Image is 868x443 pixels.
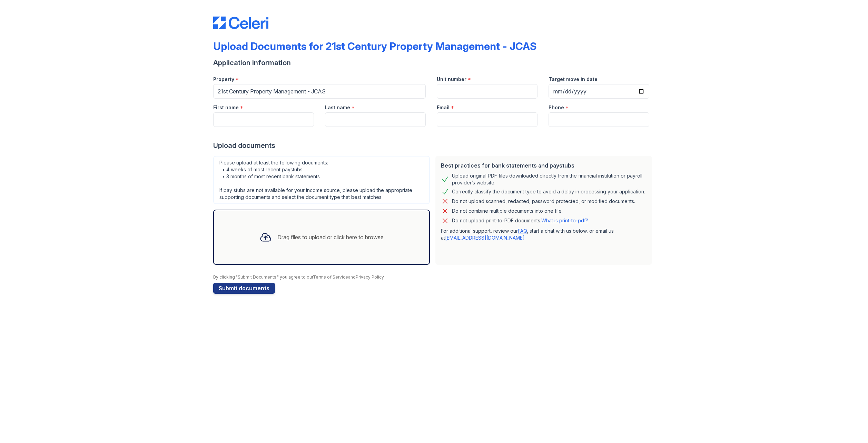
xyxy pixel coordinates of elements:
[213,17,268,29] img: CE_Logo_Blue-a8612792a0a2168367f1c8372b55b34899dd931a85d93a1a3d3e32e68fde9ad4.png
[213,283,275,294] button: Submit documents
[549,76,598,83] label: Target move in date
[441,161,647,170] div: Best practices for bank statements and paystubs
[441,228,647,241] p: For additional support, review our , start a chat with us below, or email us at
[213,40,536,52] div: Upload Documents for 21st Century Property Management - JCAS
[452,188,645,196] div: Correctly classify the document type to avoid a delay in processing your application.
[452,217,588,224] p: Do not upload print-to-PDF documents.
[313,274,348,280] a: Terms of Service
[452,197,635,205] div: Do not upload scanned, redacted, password protected, or modified documents.
[452,172,647,186] div: Upload original PDF files downloaded directly from the financial institution or payroll provider’...
[541,218,588,223] a: What is print-to-pdf?
[452,207,563,215] div: Do not combine multiple documents into one file.
[518,228,527,234] a: FAQ
[356,274,385,280] a: Privacy Policy.
[213,58,655,68] div: Application information
[213,141,655,150] div: Upload documents
[213,274,655,280] div: By clicking "Submit Documents," you agree to our and
[213,76,234,83] label: Property
[213,104,239,111] label: First name
[325,104,350,111] label: Last name
[549,104,564,111] label: Phone
[445,235,525,241] a: [EMAIL_ADDRESS][DOMAIN_NAME]
[213,156,430,204] div: Please upload at least the following documents: • 4 weeks of most recent paystubs • 3 months of m...
[437,104,450,111] label: Email
[277,233,384,241] div: Drag files to upload or click here to browse
[437,76,466,83] label: Unit number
